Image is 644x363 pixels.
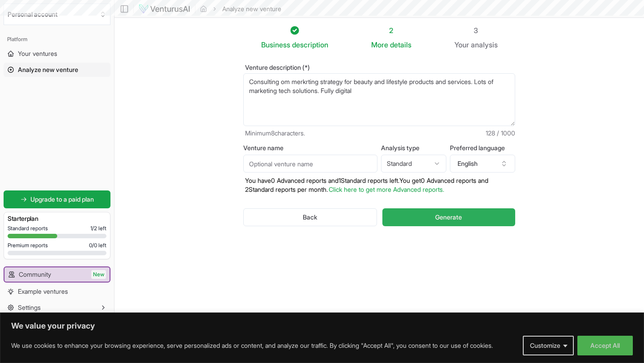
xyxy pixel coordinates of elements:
[245,129,305,138] span: Minimum 8 characters.
[18,303,41,312] span: Settings
[90,225,106,232] span: 1 / 2 left
[8,225,48,232] span: Standard reports
[292,40,328,49] span: description
[243,176,515,194] p: You have 0 Advanced reports and 1 Standard reports left. Y ou get 0 Advanced reports and 2 Standa...
[18,65,78,74] span: Analyze new venture
[4,32,110,46] div: Platform
[19,270,51,279] span: Community
[390,40,411,49] span: details
[4,267,110,282] a: CommunityNew
[8,242,48,249] span: Premium reports
[4,284,110,299] a: Example ventures
[454,39,469,50] span: Your
[89,242,106,249] span: 0 / 0 left
[523,336,574,355] button: Customize
[382,208,515,226] button: Generate
[18,287,68,296] span: Example ventures
[4,46,110,61] a: Your ventures
[450,145,515,151] label: Preferred language
[91,270,106,279] span: New
[486,129,515,138] span: 128 / 1000
[18,49,57,58] span: Your ventures
[381,145,446,151] label: Analysis type
[4,190,110,208] a: Upgrade to a paid plan
[243,64,515,71] label: Venture description (*)
[243,145,377,151] label: Venture name
[30,195,94,204] span: Upgrade to a paid plan
[11,340,493,351] p: We use cookies to enhance your browsing experience, serve personalized ads or content, and analyz...
[450,155,515,173] button: English
[454,25,498,36] div: 3
[577,336,633,355] button: Accept All
[329,186,444,193] a: Click here to get more Advanced reports.
[371,25,411,36] div: 2
[371,39,388,50] span: More
[243,208,377,226] button: Back
[4,63,110,77] a: Analyze new venture
[243,155,377,173] input: Optional venture name
[435,213,462,222] span: Generate
[471,40,498,49] span: analysis
[4,300,110,315] button: Settings
[261,39,290,50] span: Business
[11,321,633,331] p: We value your privacy
[8,214,106,223] h3: Starter plan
